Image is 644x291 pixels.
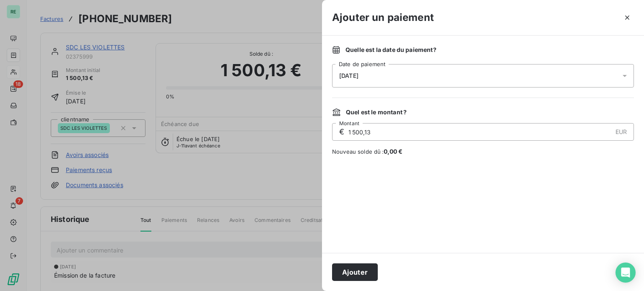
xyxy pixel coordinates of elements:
[332,147,634,156] span: Nouveau solde dû :
[384,148,403,155] span: 0,00 €
[345,46,436,54] span: Quelle est la date du paiement ?
[332,10,434,25] h3: Ajouter un paiement
[615,263,636,283] div: Open Intercom Messenger
[339,72,358,79] span: [DATE]
[346,108,407,116] span: Quel est le montant ?
[332,263,378,281] button: Ajouter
